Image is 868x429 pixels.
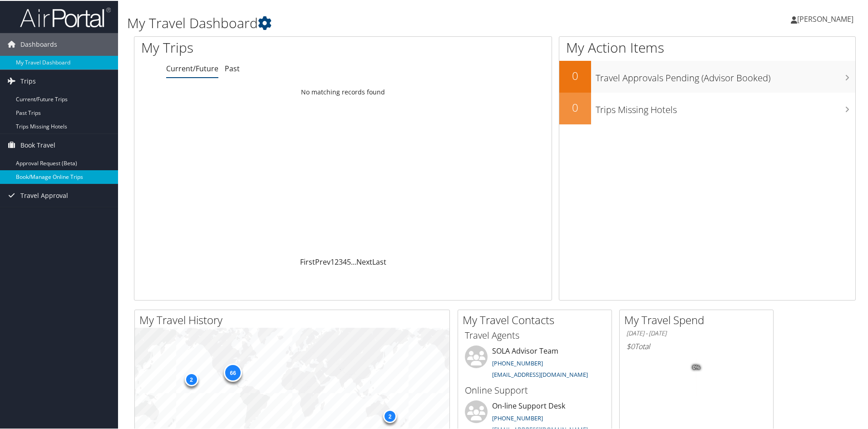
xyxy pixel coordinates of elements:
[463,311,612,327] h2: My Travel Contacts
[693,364,700,370] tspan: 0%
[20,32,57,55] span: Dashboards
[20,6,111,27] img: airportal-logo.png
[492,358,543,366] a: [PHONE_NUMBER]
[347,256,351,266] a: 5
[315,256,330,266] a: Prev
[166,63,218,73] a: Current/Future
[460,345,609,382] li: SOLA Advisor Team
[356,256,372,266] a: Next
[624,311,773,327] h2: My Travel Spend
[492,413,543,421] a: [PHONE_NUMBER]
[225,63,240,73] a: Past
[351,256,356,266] span: …
[330,256,335,266] a: 1
[465,383,605,396] h3: Online Support
[791,5,863,32] a: [PERSON_NAME]
[559,92,855,123] a: 0Trips Missing Hotels
[465,328,605,341] h3: Travel Agents
[141,37,371,56] h1: My Trips
[383,409,397,422] div: 2
[626,328,766,337] h6: [DATE] - [DATE]
[559,99,591,114] h2: 0
[797,13,853,23] span: [PERSON_NAME]
[559,67,591,83] h2: 0
[224,363,242,381] div: 66
[339,256,343,266] a: 3
[626,340,766,350] h6: Total
[184,371,198,385] div: 2
[335,256,339,266] a: 2
[127,13,617,32] h1: My Travel Dashboard
[300,256,315,266] a: First
[596,98,855,115] h3: Trips Missing Hotels
[343,256,347,266] a: 4
[626,340,635,350] span: $0
[20,133,55,156] span: Book Travel
[596,66,855,84] h3: Travel Approvals Pending (Advisor Booked)
[20,183,68,206] span: Travel Approval
[559,37,855,56] h1: My Action Items
[134,83,552,99] td: No matching records found
[20,69,36,92] span: Trips
[492,370,588,378] a: [EMAIL_ADDRESS][DOMAIN_NAME]
[372,256,386,266] a: Last
[559,60,855,92] a: 0Travel Approvals Pending (Advisor Booked)
[139,311,449,327] h2: My Travel History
